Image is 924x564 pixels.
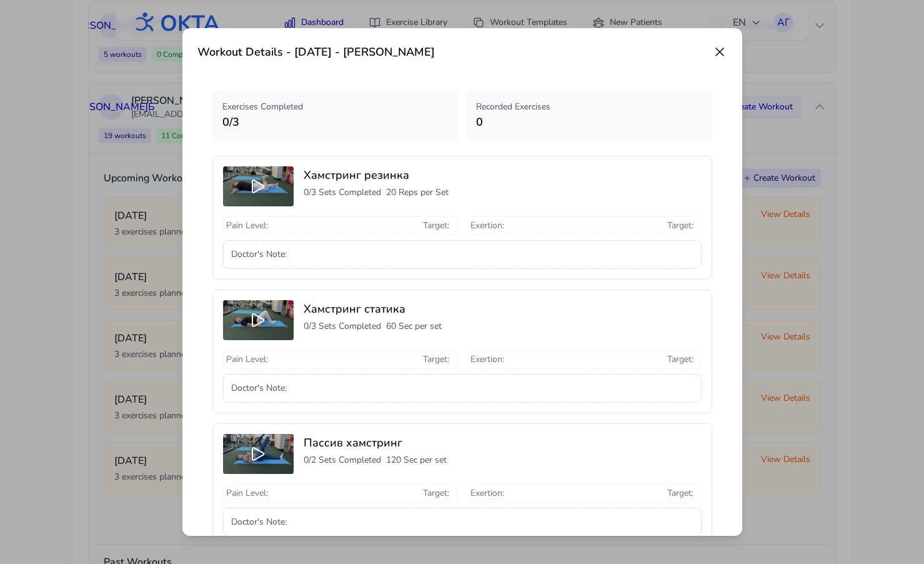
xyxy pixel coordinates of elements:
p: 0 / 3 Sets Completed [304,320,381,333]
span: Target : [423,487,449,500]
h3: Хамстринг резинка [304,166,701,184]
h3: Хамстринг статика [304,300,701,318]
h3: Пассив хамстринг [304,434,701,451]
span: Target : [667,487,693,500]
p: 60 Sec per set [386,320,442,333]
p: 20 Reps per Set [386,186,449,199]
span: Target : [667,353,693,366]
span: Pain Level : [226,219,268,232]
p: 0 / 3 Sets Completed [304,186,381,199]
span: Target : [423,219,449,232]
span: Exertion : [470,219,504,232]
p: Exercises Completed [222,101,449,113]
span: Pain Level : [226,487,268,500]
p: 120 Sec per set [386,454,447,466]
h3: Workout Details - [DATE] - [PERSON_NAME] [197,43,435,61]
div: Doctor's Note : [223,374,702,403]
p: Recorded Exercises [476,101,702,113]
div: Doctor's Note : [223,240,702,269]
span: Pain Level : [226,353,268,366]
p: 0 / 2 Sets Completed [304,454,381,466]
span: Exertion : [470,353,504,366]
p: 0 / 3 [222,113,449,131]
span: Target : [423,353,449,366]
span: Exertion : [470,487,504,500]
span: Target : [667,219,693,232]
p: 0 [476,113,702,131]
div: Doctor's Note : [223,508,702,536]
